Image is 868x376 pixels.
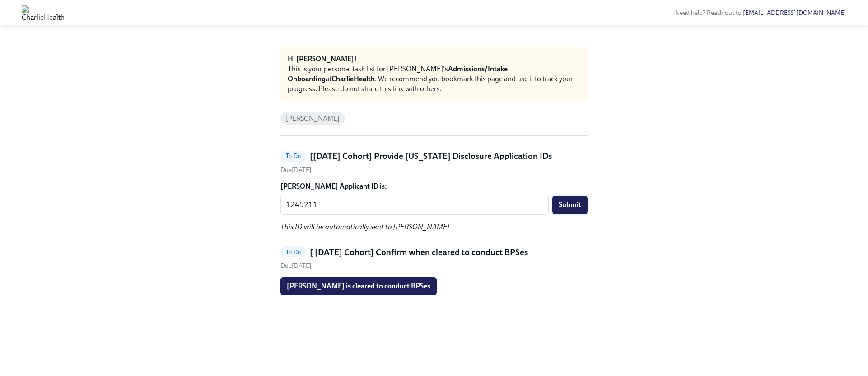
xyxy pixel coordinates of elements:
[286,200,543,210] textarea: 1245211
[331,74,375,83] strong: CharlieHealth
[280,150,588,174] a: To Do[[DATE] Cohort] Provide [US_STATE] Disclosure Application IDsDue[DATE]
[280,277,437,295] button: [PERSON_NAME] is cleared to conduct BPSes
[22,5,65,20] img: CharlieHealth
[310,246,528,258] h5: [ [DATE] Cohort] Confirm when cleared to conduct BPSes
[310,150,552,162] h5: [[DATE] Cohort] Provide [US_STATE] Disclosure Application IDs
[280,246,588,270] a: To Do[ [DATE] Cohort] Confirm when cleared to conduct BPSesDue[DATE]
[552,196,588,214] button: Submit
[280,153,306,159] span: To Do
[675,9,846,17] span: Need help? Reach out to
[280,249,306,255] span: To Do
[288,55,357,63] strong: Hi [PERSON_NAME]!
[280,166,312,174] span: Thursday, August 28th 2025, 10:00 am
[280,223,450,231] em: This ID will be automatically sent to [PERSON_NAME]
[280,262,312,269] span: Sunday, September 7th 2025, 10:00 am
[287,282,430,291] span: [PERSON_NAME] is cleared to conduct BPSes
[280,181,588,191] label: [PERSON_NAME] Applicant ID is:
[743,9,846,17] a: [EMAIL_ADDRESS][DOMAIN_NAME]
[280,115,345,122] span: [PERSON_NAME]
[288,64,580,94] div: This is your personal task list for [PERSON_NAME]'s at . We recommend you bookmark this page and ...
[559,200,581,209] span: Submit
